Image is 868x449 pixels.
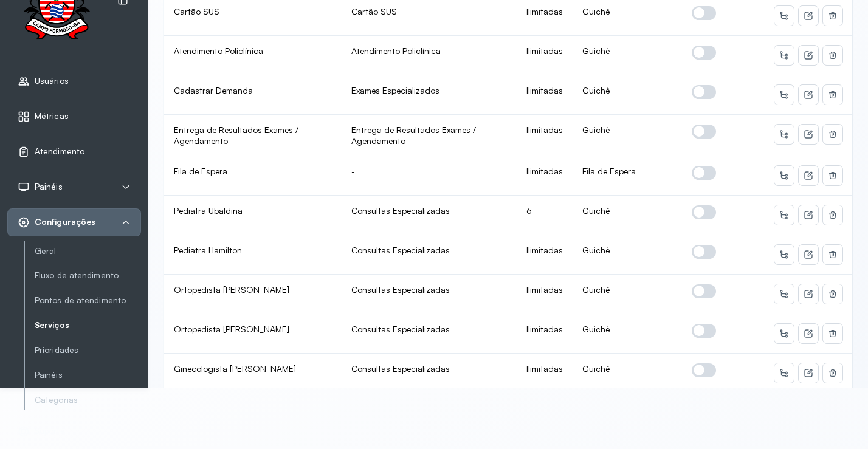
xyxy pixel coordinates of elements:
span: Atendimento [35,146,84,157]
td: Guichê [573,354,682,393]
td: Ilimitadas [517,275,573,314]
div: Consultas Especializadas [351,324,507,335]
td: Ilimitadas [517,354,573,393]
td: Ortopedista [PERSON_NAME] [164,314,342,354]
td: Guichê [573,235,682,275]
td: Ilimitadas [517,235,573,275]
div: Exames Especializados [351,85,507,96]
a: Pontos de atendimento [35,293,141,308]
td: Guichê [573,115,682,156]
a: Pontos de atendimento [35,295,141,306]
td: Ortopedista [PERSON_NAME] [164,275,342,314]
td: Guichê [573,196,682,235]
div: Atendimento Policlínica [351,46,507,57]
td: Entrega de Resultados Exames / Agendamento [164,115,342,156]
span: Painéis [35,182,63,192]
td: Fila de Espera [573,156,682,196]
td: Atendimento Policlínica [164,36,342,75]
a: Métricas [18,111,131,123]
td: 6 [517,196,573,235]
td: Ginecologista [PERSON_NAME] [164,354,342,393]
div: Entrega de Resultados Exames / Agendamento [351,125,507,146]
a: Categorias [35,392,141,408]
span: Métricas [35,111,69,122]
div: - [351,166,507,177]
a: Usuários [18,75,131,87]
div: Consultas Especializadas [351,363,507,374]
div: Consultas Especializadas [351,284,507,295]
td: Ilimitadas [517,115,573,156]
a: Geral [35,246,141,256]
div: Consultas Especializadas [351,245,507,256]
div: Cartão SUS [351,6,507,17]
a: Atendimento [18,146,131,158]
td: Ilimitadas [517,75,573,115]
td: Pediatra Ubaldina [164,196,342,235]
a: Fluxo de atendimento [35,270,141,281]
td: Guichê [573,275,682,314]
a: Geral [35,244,141,259]
td: Pediatra Hamilton [164,235,342,275]
td: Cadastrar Demanda [164,75,342,115]
a: Serviços [35,318,141,333]
span: Configurações [35,217,95,227]
a: Painéis [35,368,141,383]
span: Usuários [35,76,69,86]
a: Prioridades [35,343,141,358]
a: Painéis [35,370,141,380]
td: Guichê [573,36,682,75]
a: Categorias [35,395,141,405]
td: Ilimitadas [517,314,573,354]
td: Ilimitadas [517,156,573,196]
td: Fila de Espera [164,156,342,196]
td: Ilimitadas [517,36,573,75]
a: Fluxo de atendimento [35,268,141,283]
div: Consultas Especializadas [351,205,507,216]
td: Guichê [573,75,682,115]
a: Serviços [35,320,141,331]
a: Prioridades [35,345,141,355]
td: Guichê [573,314,682,354]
